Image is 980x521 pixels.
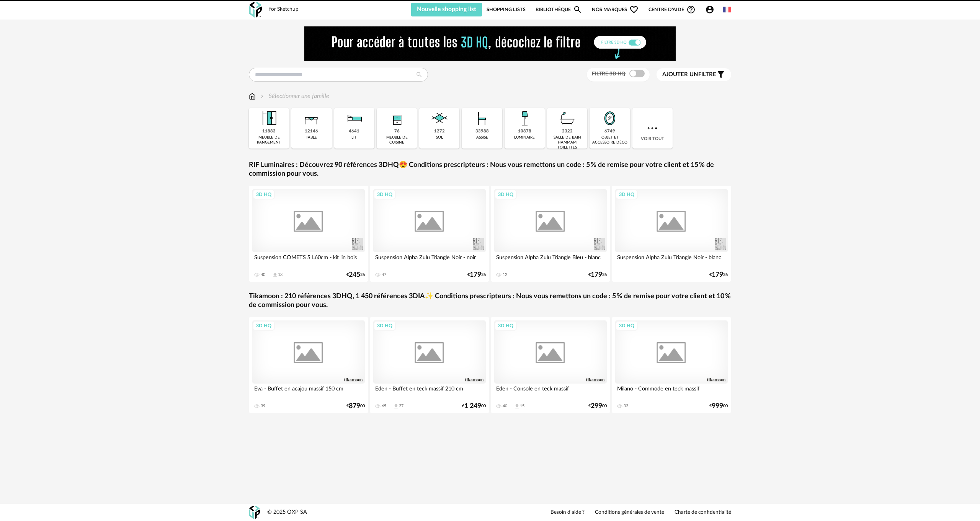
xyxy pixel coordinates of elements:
[379,135,415,145] div: meuble de cuisine
[705,5,718,14] span: Account Circle icon
[305,129,318,134] div: 12146
[267,509,307,516] div: © 2025 OXP SA
[518,129,531,134] div: 10878
[557,108,578,129] img: Salle%20de%20bain.png
[464,403,481,409] span: 1 249
[272,272,278,278] span: Download icon
[476,135,488,140] div: assise
[503,272,507,278] div: 12
[373,384,486,399] div: Eden - Buffet en teck massif 210 cm
[304,26,676,61] img: FILTRE%20HQ%20NEW_V1%20(4).gif
[351,135,357,140] div: lit
[495,189,517,199] div: 3D HQ
[344,108,364,129] img: Literie.png
[417,6,476,12] span: Nouvelle shopping list
[612,317,731,413] a: 3D HQ Milano - Commode en teck massif 32 €99900
[411,3,482,16] button: Nouvelle shopping list
[615,252,728,268] div: Suspension Alpha Zulu Triangle Noir - blanc
[374,189,396,199] div: 3D HQ
[259,92,265,101] img: svg+xml;base64,PHN2ZyB3aWR0aD0iMTYiIGhlaWdodD0iMTYiIHZpZXdCb3g9IjAgMCAxNiAxNiIgZmlsbD0ibm9uZSIgeG...
[370,186,489,282] a: 3D HQ Suspension Alpha Zulu Triangle Noir - noir 47 €17926
[387,108,407,129] img: Rangement.png
[709,403,728,409] div: € 00
[470,272,481,278] span: 179
[514,403,520,409] span: Download icon
[349,129,359,134] div: 4641
[259,92,329,101] div: Sélectionner une famille
[259,108,279,129] img: Meuble%20de%20rangement.png
[346,403,365,409] div: € 00
[393,403,399,409] span: Download icon
[592,135,627,145] div: objet et accessoire déco
[429,108,450,129] img: Sol.png
[249,292,731,310] a: Tikamoon : 210 références 3DHQ, 1 450 références 3DIA✨ Conditions prescripteurs : Nous vous remet...
[604,129,615,134] div: 6749
[249,161,731,179] a: RIF Luminaires : Découvrez 90 références 3DHQ😍 Conditions prescripteurs : Nous vous remettons un ...
[399,403,403,409] div: 27
[253,321,275,331] div: 3D HQ
[301,108,322,129] img: Table.png
[599,108,620,129] img: Miroir.png
[645,121,659,135] img: more.7b13dc1.svg
[549,135,585,150] div: salle de bain hammam toilettes
[491,186,610,282] a: 3D HQ Suspension Alpha Zulu Triangle Bleu - blanc 12 €17926
[588,272,607,278] div: € 26
[261,272,265,278] div: 40
[253,189,275,199] div: 3D HQ
[467,272,486,278] div: € 26
[251,135,287,145] div: meuble de rangement
[716,70,725,79] span: Filter icon
[278,272,283,278] div: 13
[269,6,299,13] div: for Sketchup
[591,272,602,278] span: 179
[723,5,731,14] img: fr
[595,509,664,516] a: Conditions générales de vente
[249,2,262,18] img: OXP
[462,403,486,409] div: € 00
[370,317,489,413] a: 3D HQ Eden - Buffet en teck massif 210 cm 65 Download icon 27 €1 24900
[487,3,526,16] a: Shopping Lists
[261,403,265,409] div: 39
[536,3,582,16] a: BibliothèqueMagnify icon
[503,403,507,409] div: 40
[252,384,365,399] div: Eva - Buffet en acajou massif 150 cm
[592,71,626,77] span: Filtre 3D HQ
[712,272,723,278] span: 179
[662,71,716,78] span: filtre
[373,252,486,268] div: Suspension Alpha Zulu Triangle Noir - noir
[624,403,628,409] div: 32
[686,5,696,14] span: Help Circle Outline icon
[434,129,445,134] div: 1272
[382,272,386,278] div: 47
[616,189,638,199] div: 3D HQ
[592,3,639,16] span: Nos marques
[662,72,698,77] span: Ajouter un
[514,108,535,129] img: Luminaire.png
[494,252,607,268] div: Suspension Alpha Zulu Triangle Bleu - blanc
[472,108,492,129] img: Assise.png
[675,509,731,516] a: Charte de confidentialité
[705,5,714,14] span: Account Circle icon
[616,321,638,331] div: 3D HQ
[475,129,489,134] div: 33988
[591,403,602,409] span: 299
[249,506,260,519] img: OXP
[349,403,360,409] span: 879
[394,129,400,134] div: 76
[520,403,524,409] div: 15
[491,317,610,413] a: 3D HQ Eden - Console en teck massif 40 Download icon 15 €29900
[612,186,731,282] a: 3D HQ Suspension Alpha Zulu Triangle Noir - blanc €17926
[615,384,728,399] div: Milano - Commode en teck massif
[629,5,639,14] span: Heart Outline icon
[709,272,728,278] div: € 26
[249,92,256,101] img: svg+xml;base64,PHN2ZyB3aWR0aD0iMTYiIGhlaWdodD0iMTciIHZpZXdCb3g9IjAgMCAxNiAxNyIgZmlsbD0ibm9uZSIgeG...
[382,403,386,409] div: 65
[349,272,360,278] span: 245
[494,384,607,399] div: Eden - Console en teck massif
[249,186,368,282] a: 3D HQ Suspension COMETS S L60cm - kit lin bois 40 Download icon 13 €24526
[550,509,585,516] a: Besoin d'aide ?
[648,5,696,14] span: Centre d'aideHelp Circle Outline icon
[374,321,396,331] div: 3D HQ
[436,135,443,140] div: sol
[632,108,673,149] div: Voir tout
